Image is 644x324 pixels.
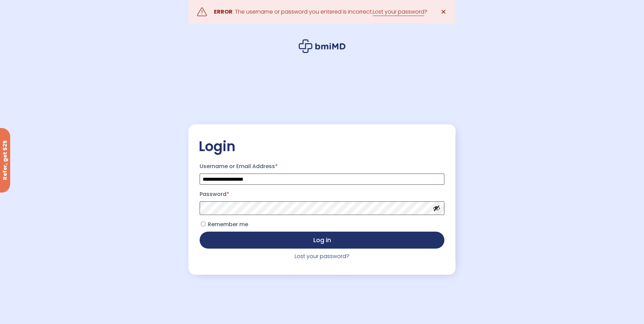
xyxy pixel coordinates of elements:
span: ✕ [441,7,446,17]
input: Remember me [201,222,205,226]
button: Log in [200,232,444,249]
label: Username or Email Address [200,161,444,172]
a: Lost your password? [295,252,349,260]
h2: Login [199,138,445,155]
button: Show password [433,204,440,212]
strong: ERROR [214,8,233,16]
div: : The username or password you entered is incorrect. ? [214,7,427,17]
a: Lost your password [373,8,424,16]
span: Remember me [208,220,248,228]
a: ✕ [437,5,450,19]
label: Password [200,189,444,200]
